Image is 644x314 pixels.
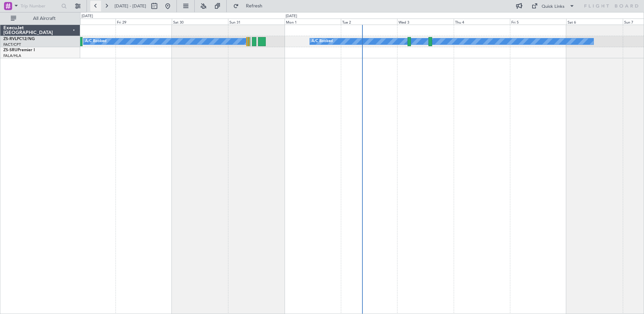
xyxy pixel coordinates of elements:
[566,19,622,25] div: Sat 6
[230,1,270,11] button: Refresh
[285,19,341,25] div: Mon 1
[116,19,172,25] div: Fri 29
[3,37,35,41] a: ZS-RVLPC12/NG
[172,19,228,25] div: Sat 30
[454,19,510,25] div: Thu 4
[18,16,71,21] span: All Aircraft
[397,19,453,25] div: Wed 3
[85,36,106,46] div: A/C Booked
[3,42,21,47] a: FACT/CPT
[240,4,268,8] span: Refresh
[510,19,566,25] div: Fri 5
[59,19,115,25] div: Thu 28
[228,19,284,25] div: Sun 31
[3,53,21,58] a: FALA/HLA
[542,3,565,10] div: Quick Links
[3,37,17,41] span: ZS-RVL
[528,1,578,11] button: Quick Links
[115,3,146,9] span: [DATE] - [DATE]
[312,36,333,46] div: A/C Booked
[82,13,93,19] div: [DATE]
[3,48,35,52] a: ZS-SRUPremier I
[286,13,297,19] div: [DATE]
[3,48,18,52] span: ZS-SRU
[341,19,397,25] div: Tue 2
[7,13,73,24] button: All Aircraft
[21,1,59,11] input: Trip Number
